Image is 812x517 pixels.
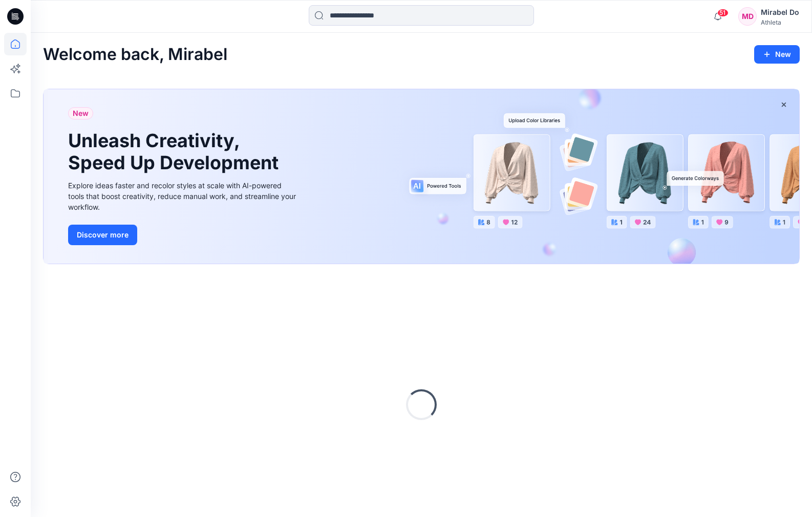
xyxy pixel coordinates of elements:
[68,225,298,245] a: Discover more
[761,18,799,26] div: Athleta
[761,6,799,18] div: Mirabel Do
[738,7,757,26] div: MD
[43,45,227,64] h2: Welcome back, Mirabel
[68,130,283,174] h1: Unleash Creativity, Speed Up Development
[68,180,298,212] div: Explore ideas faster and recolor styles at scale with AI-powered tools that boost creativity, red...
[73,107,89,120] span: New
[68,225,137,245] button: Discover more
[717,9,729,17] span: 51
[754,45,800,64] button: New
